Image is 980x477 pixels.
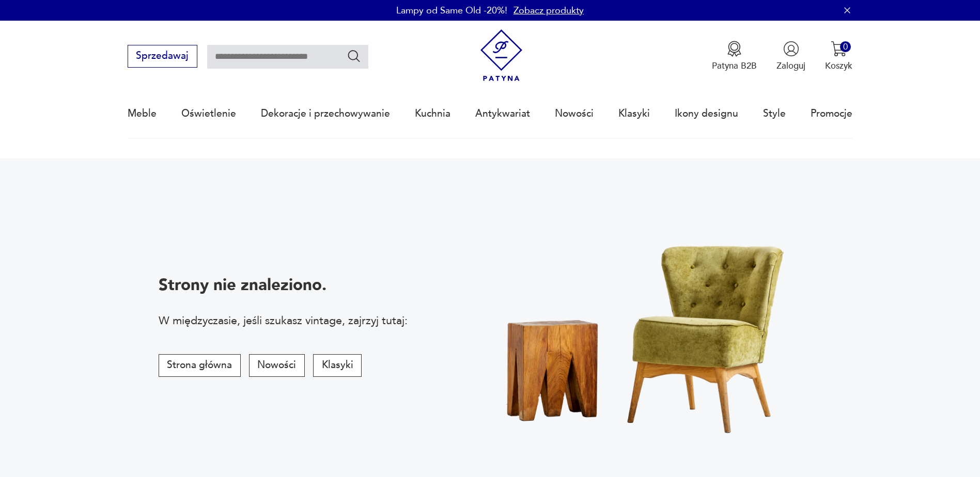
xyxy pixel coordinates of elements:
a: Dekoracje i przechowywanie [261,90,390,137]
a: Style [763,90,786,137]
a: Sprzedawaj [128,53,197,61]
button: Szukaj [347,49,362,63]
p: Koszyk [825,60,852,72]
button: Patyna B2B [712,41,757,72]
img: Ikona koszyka [831,41,847,57]
img: Ikona medalu [726,41,742,57]
p: Zaloguj [776,60,805,72]
img: Fotel [466,198,831,453]
a: Antykwariat [475,90,530,137]
button: Klasyki [313,354,362,377]
button: Strona główna [159,354,241,377]
a: Nowości [555,90,594,137]
div: 0 [840,41,851,52]
img: Ikonka użytkownika [783,41,799,57]
p: Lampy od Same Old -20%! [396,4,507,17]
p: W międzyczasie, jeśli szukasz vintage, zajrzyj tutaj: [159,313,408,328]
button: 0Koszyk [825,41,852,72]
p: Patyna B2B [712,60,757,72]
button: Nowości [249,354,305,377]
p: Strony nie znaleziono. [159,274,408,296]
a: Zobacz produkty [514,4,584,17]
a: Meble [128,90,157,137]
a: Promocje [811,90,852,137]
img: Patyna - sklep z meblami i dekoracjami vintage [475,29,527,82]
a: Ikony designu [675,90,738,137]
a: Kuchnia [415,90,450,137]
a: Klasyki [618,90,650,137]
a: Ikona medaluPatyna B2B [712,41,757,72]
a: Oświetlenie [181,90,236,137]
button: Zaloguj [776,41,805,72]
button: Sprzedawaj [128,45,197,68]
